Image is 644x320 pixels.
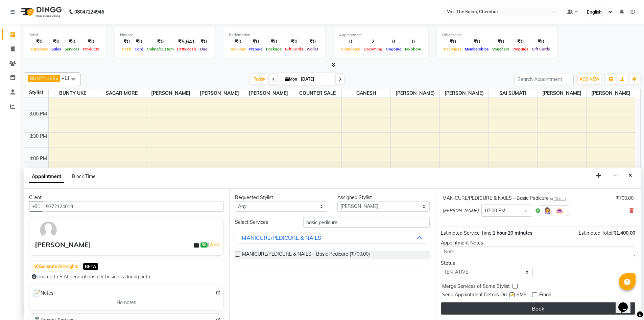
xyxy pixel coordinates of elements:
div: Client [29,194,224,201]
b: 08047224946 [74,2,104,21]
span: [PERSON_NAME] [244,89,293,98]
span: BUNTY UKE [49,89,97,98]
a: Add [209,240,221,249]
div: [PERSON_NAME] [35,240,91,250]
div: Appointment [339,32,423,38]
div: ₹5,641 [175,38,198,46]
span: Sales [50,47,63,51]
span: [PERSON_NAME] [391,89,439,98]
div: Stylist [24,89,48,96]
div: 3:30 PM [28,133,48,140]
span: Block Time [72,173,96,179]
div: ₹0 [305,38,320,46]
span: BUNTY UKE [30,76,55,81]
input: 2025-09-01 [299,74,333,84]
img: logo [17,2,64,21]
div: ₹0 [120,38,133,46]
span: Gift Cards [283,47,305,51]
div: ₹0 [29,38,50,46]
div: 2 [362,38,384,46]
span: | [208,240,221,249]
iframe: chat widget [616,293,637,313]
span: Services [63,47,81,51]
span: [PERSON_NAME] [195,89,244,98]
span: Completed [339,47,362,51]
div: Status [441,260,533,267]
span: Voucher [229,47,247,51]
span: ₹0 [200,242,208,248]
div: Total [29,32,101,38]
div: ₹0 [264,38,283,46]
span: Appointment [29,171,64,183]
span: MANICURE/PEDICURE & NAILS - Basic Pedicure (₹700.00) [242,251,370,259]
div: ₹0 [63,38,81,46]
span: 40 min [553,196,566,201]
button: ADD NEW [578,74,601,84]
span: Gift Cards [530,47,552,51]
span: Prepaids [511,47,530,51]
span: [PERSON_NAME] [587,89,635,98]
div: ₹0 [198,38,210,46]
span: Vouchers [491,47,511,51]
div: Appointment Notes [441,239,635,247]
small: for [549,196,566,201]
div: Finance [120,32,210,38]
span: Petty cash [175,47,198,51]
div: ₹0 [491,38,511,46]
div: Redemption [229,32,320,38]
span: Upcoming [362,47,384,51]
span: SAGAR MORE [97,89,146,98]
div: ₹0 [530,38,552,46]
span: No show [403,47,423,51]
div: ₹0 [133,38,145,46]
span: Cash [120,47,133,51]
span: 1 hour 20 minutes [493,230,532,236]
span: Estimated Total: [579,230,613,236]
span: Prepaid [247,47,264,51]
div: MANICURE/PEDICURE & NAILS - Basic Pedicure [443,195,566,202]
div: ₹0 [463,38,491,46]
span: Estimated Service Time: [441,230,493,236]
div: ₹0 [50,38,63,46]
button: +91 [29,201,43,212]
div: MANICURE/PEDICURE & NAILS [242,234,321,242]
span: ADD NEW [579,77,599,82]
span: Expenses [29,47,50,51]
span: GANESH [342,89,390,98]
div: ₹700.00 [616,195,634,202]
span: [PERSON_NAME] [538,89,586,98]
span: Wallet [305,47,320,51]
span: Products [81,47,101,51]
div: ₹0 [511,38,530,46]
span: No notes [117,299,136,306]
span: Memberships [463,47,491,51]
div: Other sales [442,32,552,38]
div: 0 [384,38,403,46]
span: Card [133,47,145,51]
span: Packages [442,47,463,51]
div: ₹0 [283,38,305,46]
div: 4:00 PM [28,155,48,162]
div: 0 [339,38,362,46]
div: Requested Stylist [235,194,327,201]
span: SMS [517,291,527,300]
div: 3:00 PM [28,110,48,118]
div: Assigned Stylist [337,194,430,201]
span: Merge Services of Same Stylist [442,283,510,291]
span: BETA [83,263,98,270]
span: [PERSON_NAME] [443,207,479,214]
input: Search Appointment [515,74,574,84]
span: Due [198,47,209,51]
span: [PERSON_NAME] [146,89,195,98]
span: Email [539,291,551,300]
button: Close [625,170,635,181]
img: Interior.png [555,207,564,215]
span: Notes [32,289,53,298]
span: Send Appointment Details On [442,291,507,300]
input: Search by service name [303,217,430,228]
div: ₹0 [81,38,101,46]
input: Search by Name/Mobile/Email/Code [43,201,224,212]
button: Book [441,302,635,315]
div: ₹0 [442,38,463,46]
div: 0 [403,38,423,46]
